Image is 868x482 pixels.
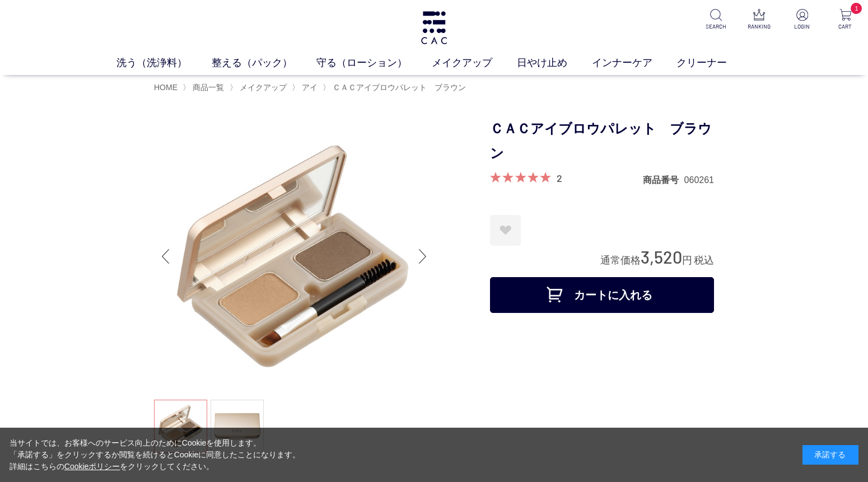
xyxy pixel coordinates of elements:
[694,255,714,266] span: 税込
[684,174,714,186] dd: 060261
[292,82,320,93] li: 〉
[702,22,730,31] p: SEARCH
[851,3,862,14] span: 1
[490,215,521,246] a: お気に入りに登録する
[316,55,432,70] a: 守る（ローション）
[802,445,858,465] div: 承諾する
[745,9,773,31] a: RANKING
[154,234,176,279] div: Previous slide
[154,116,434,396] img: ＣＡＣアイブロウパレット ブラウン ブラウン
[230,82,290,93] li: 〉
[600,255,641,266] span: 通常価格
[330,83,466,92] a: ＣＡＣアイブロウパレット ブラウン
[212,55,317,70] a: 整える（パック）
[116,55,212,70] a: 洗う（洗浄料）
[302,83,318,92] span: アイ
[419,11,449,44] img: logo
[676,55,752,70] a: クリーナー
[592,55,677,70] a: インナーケア
[300,83,318,92] a: アイ
[490,277,714,313] button: カートに入れる
[193,83,224,92] span: 商品一覧
[183,82,227,93] li: 〉
[643,174,684,186] dt: 商品番号
[412,234,434,279] div: Next slide
[517,55,592,70] a: 日やけ止め
[10,437,301,472] div: 当サイトでは、お客様へのサービス向上のためにCookieを使用します。 「承諾する」をクリックするか閲覧を続けるとCookieに同意したことになります。 詳細はこちらの をクリックしてください。
[682,255,692,266] span: 円
[702,9,730,31] a: SEARCH
[237,83,287,92] a: メイクアップ
[557,172,562,184] a: 2
[788,22,816,31] p: LOGIN
[490,116,714,167] h1: ＣＡＣアイブロウパレット ブラウン
[641,246,682,267] span: 3,520
[788,9,816,31] a: LOGIN
[323,82,469,93] li: 〉
[832,9,859,31] a: 1 CART
[745,22,773,31] p: RANKING
[240,83,287,92] span: メイクアップ
[432,55,517,70] a: メイクアップ
[832,22,859,31] p: CART
[333,83,466,92] span: ＣＡＣアイブロウパレット ブラウン
[64,462,120,471] a: Cookieポリシー
[190,83,224,92] a: 商品一覧
[154,83,178,92] a: HOME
